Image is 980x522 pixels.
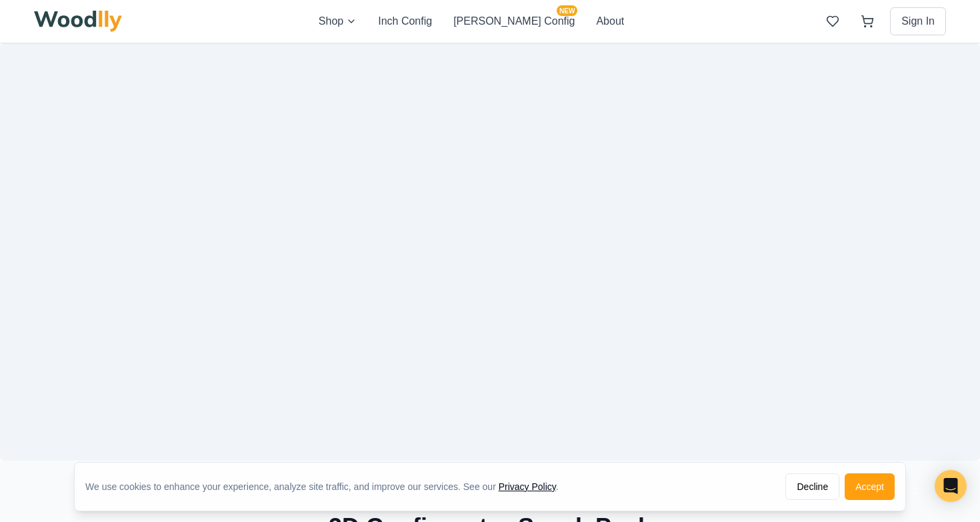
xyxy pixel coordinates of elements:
[935,470,967,502] div: Open Intercom Messenger
[34,11,122,32] img: Woodlly
[453,13,575,29] button: [PERSON_NAME] ConfigNEW
[596,13,624,29] button: About
[557,5,577,16] span: NEW
[785,473,839,500] button: Decline
[378,13,432,29] button: Inch Config
[85,480,569,493] div: We use cookies to enhance your experience, analyze site traffic, and improve our services. See our .
[845,473,895,500] button: Accept
[319,13,357,29] button: Shop
[499,481,556,492] a: Privacy Policy
[890,7,946,35] button: Sign In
